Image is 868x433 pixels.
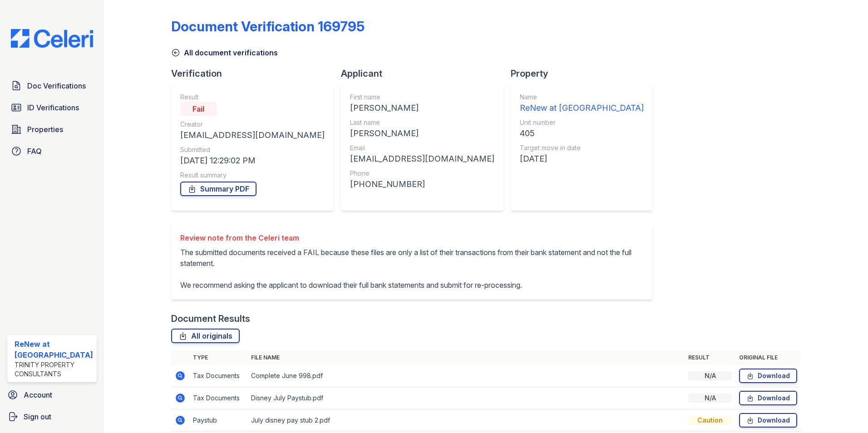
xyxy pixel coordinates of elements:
td: Paystub [189,409,247,432]
span: Sign out [24,411,51,422]
a: ID Verifications [7,98,97,117]
a: Sign out [4,408,100,426]
a: Name ReNew at [GEOGRAPHIC_DATA] [520,93,644,114]
a: Download [739,413,797,428]
div: Unit number [520,118,644,127]
th: Type [189,350,247,365]
span: FAQ [27,146,42,157]
div: Caution [688,416,732,425]
div: ReNew at [GEOGRAPHIC_DATA] [15,339,93,360]
div: Name [520,93,644,102]
div: [EMAIL_ADDRESS][DOMAIN_NAME] [350,153,494,165]
div: [PERSON_NAME] [350,127,494,140]
th: Result [685,350,735,365]
div: [DATE] [520,153,644,165]
a: FAQ [7,142,97,160]
div: N/A [688,371,732,380]
div: Document Verification 169795 [171,18,365,34]
a: Properties [7,120,97,138]
a: Download [739,369,797,383]
div: Creator [180,120,325,129]
a: All document verifications [171,47,278,58]
td: Complete June 998.pdf [247,365,685,387]
div: Target move in date [520,143,644,153]
div: Document Results [171,312,250,325]
div: N/A [688,394,732,403]
div: Result summary [180,171,325,180]
th: File name [247,350,685,365]
div: Verification [171,67,341,80]
div: Applicant [341,67,511,80]
a: Account [4,386,100,404]
a: Summary PDF [180,182,256,196]
div: First name [350,93,494,102]
td: July disney pay stub 2.pdf [247,409,685,432]
div: Phone [350,169,494,178]
div: Fail [180,102,217,116]
div: [EMAIL_ADDRESS][DOMAIN_NAME] [180,129,325,142]
div: Submitted [180,145,325,154]
div: Review note from the Celeri team [180,232,644,243]
span: ID Verifications [27,102,79,113]
div: ReNew at [GEOGRAPHIC_DATA] [520,102,644,114]
p: The submitted documents received a FAIL because these files are only a list of their transactions... [180,247,644,290]
a: Doc Verifications [7,77,97,95]
div: Email [350,143,494,153]
div: Last name [350,118,494,127]
div: [PERSON_NAME] [350,102,494,114]
div: [PHONE_NUMBER] [350,178,494,191]
div: Property [511,67,660,80]
a: Download [739,391,797,405]
span: Doc Verifications [27,80,86,91]
div: Trinity Property Consultants [15,360,93,379]
div: 405 [520,127,644,140]
td: Tax Documents [189,387,247,409]
th: Original file [735,350,801,365]
span: Properties [27,124,63,135]
div: [DATE] 12:29:02 PM [180,154,325,167]
img: CE_Logo_Blue-a8612792a0a2168367f1c8372b55b34899dd931a85d93a1a3d3e32e68fde9ad4.png [4,29,100,48]
span: Account [24,389,52,400]
div: Result [180,93,325,102]
a: All originals [171,329,240,343]
td: Tax Documents [189,365,247,387]
td: Disney July Paystub.pdf [247,387,685,409]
